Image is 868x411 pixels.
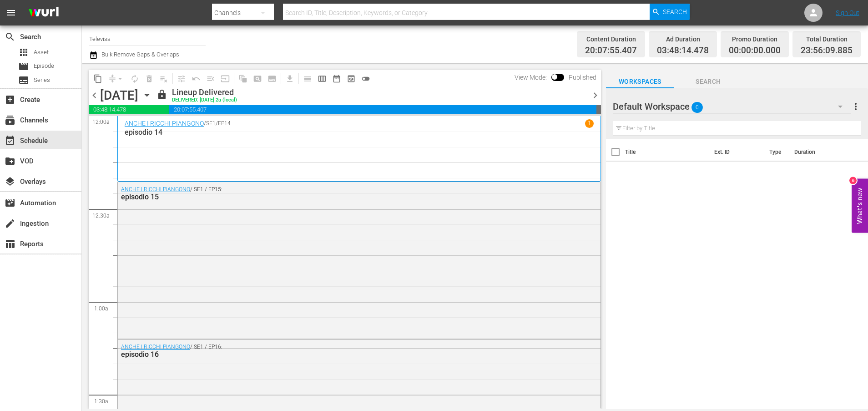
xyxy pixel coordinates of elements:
span: 24 hours Lineup View is OFF [358,71,373,86]
span: Week Calendar View [315,71,329,86]
div: Total Duration [801,33,853,46]
div: DELIVERED: [DATE] 2a (local) [172,97,237,103]
div: episodio 15 [121,193,548,201]
span: Loop Content [127,71,142,86]
span: 00:00:00.000 [729,46,781,56]
span: Episode [18,61,29,72]
span: Series [34,76,50,85]
span: Fill episodes with ad slates [203,71,218,86]
a: Sign Out [836,9,859,16]
span: preview_outlined [347,74,356,83]
span: Revert to Primary Episode [189,71,203,86]
span: Download as CSV [279,70,297,87]
p: episodio 14 [125,128,594,137]
th: Duration [789,139,843,165]
span: Overlays [5,176,15,187]
span: Clear Lineup [156,71,171,86]
div: 6 [849,177,857,184]
span: 0 [691,98,703,117]
p: / [204,120,206,127]
span: View Backup [344,71,358,86]
span: menu [5,7,16,18]
span: calendar_view_week_outlined [318,74,327,83]
span: View Mode: [510,74,551,81]
th: Ext. ID [709,139,764,165]
span: 03:48:14.478 [89,105,169,114]
p: 1 [588,120,591,127]
span: 03:48:14.478 [657,46,709,56]
span: Episode [34,61,54,71]
img: ans4CAIJ8jUAAAAAAAAAAAAAAAAAAAAAAAAgQb4GAAAAAAAAAAAAAAAAAAAAAAAAJMjXAAAAAAAAAAAAAAAAAAAAAAAAgAT5G... [22,2,66,24]
div: Promo Duration [729,33,781,46]
div: [DATE] [100,88,138,103]
button: Open Feedback Widget [852,178,868,233]
span: Select an event to delete [142,71,156,86]
span: VOD [5,156,15,167]
div: Ad Duration [657,33,709,46]
p: SE1 / [206,120,218,127]
span: Bulk Remove Gaps & Overlaps [100,51,179,58]
span: chevron_left [89,90,100,101]
span: Automation [5,198,15,208]
span: date_range_outlined [332,74,341,83]
div: Default Workspace [613,94,851,119]
span: Asset [18,47,29,58]
a: ANCHE I RICCHI PIANGONO [121,344,190,350]
span: 20:07:55.407 [585,46,637,56]
span: Channels [5,115,15,126]
button: Search [650,4,690,20]
span: Search [663,4,687,20]
div: / SE1 / EP16: [121,344,548,359]
button: more_vert [850,96,861,117]
a: ANCHE I RICCHI PIANGONO [121,186,190,193]
span: Search [5,31,15,42]
span: chevron_right [590,90,601,101]
span: 00:03:50.115 [596,105,601,114]
span: Ingestion [5,218,15,229]
span: 20:07:55.407 [169,105,596,114]
span: Create [5,94,15,105]
span: Day Calendar View [297,70,315,87]
span: toggle_off [361,74,370,83]
span: Reports [5,238,15,249]
div: episodio 16 [121,350,548,359]
span: Create Search Block [250,71,265,86]
span: lock [156,89,167,100]
span: Customize Events [171,70,189,87]
span: Month Calendar View [329,71,344,86]
span: Asset [34,48,49,57]
span: more_vert [850,101,861,112]
span: Update Metadata from Key Asset [218,71,232,86]
span: Remove Gaps & Overlaps [105,71,127,86]
span: Refresh All Search Blocks [232,70,250,87]
div: / SE1 / EP15: [121,186,548,201]
span: Copy Lineup [91,71,105,86]
a: ANCHE I RICCHI PIANGONO [125,120,204,127]
span: Create Series Block [265,71,279,86]
div: Content Duration [585,33,637,46]
div: Lineup Delivered [172,87,237,97]
span: content_copy [93,74,102,83]
span: Schedule [5,135,15,146]
span: Search [674,76,742,87]
p: EP14 [218,120,231,127]
span: Series [18,75,29,86]
th: Type [764,139,789,165]
span: Toggle to switch from Published to Draft view. [551,74,558,80]
th: Title [625,139,709,165]
span: 23:56:09.885 [801,46,853,56]
span: Workspaces [606,76,674,87]
span: Published [564,74,601,81]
